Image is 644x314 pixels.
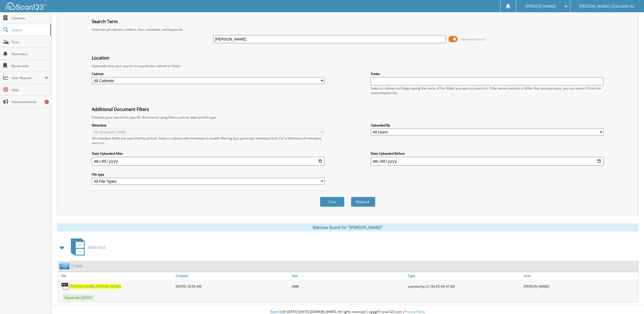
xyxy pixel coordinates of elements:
[12,52,48,56] span: Reminders
[62,294,95,301] span: Keywords: 235441
[12,64,48,68] span: Bookmarks
[525,5,556,8] span: [PERSON_NAME]
[92,136,325,145] div: All metadata fields are searched by default. Select a cabinet with metadata to enable filtering b...
[45,100,49,104] div: 1
[89,64,606,68] div: Optionally limit your search to a particular cabinet or folder
[406,272,522,279] a: Type
[59,263,71,269] img: folder2.png
[5,2,46,10] img: scan123-logo-white.svg
[89,55,112,61] legend: Location
[89,115,606,120] div: Enhance your search for specific documents using filters such as date and file type.
[69,284,121,289] a: [PERSON_NAME],[PERSON_NAME]
[371,86,604,95] div: Select a cabinet and begin typing the name of the folder you want to search in. If the name match...
[461,37,485,41] span: Advanced Search
[92,71,325,76] label: Cabinet
[69,284,95,289] span: [PERSON_NAME]
[12,16,48,20] span: Cabinets
[351,197,375,207] button: Search
[290,281,406,292] div: 2MB
[371,157,604,166] input: end
[522,272,638,279] a: User
[89,106,152,112] legend: Additional Document Filters
[68,237,106,258] a: DEAD FILES
[57,223,639,231] div: Matches found for "[PERSON_NAME]"
[406,281,522,292] div: scanned by CC-96-E5-06-47-B4
[579,5,635,8] span: [PERSON_NAME] Chevrolet Inc
[92,172,325,177] label: File type
[371,151,604,156] label: Date Uploaded Before
[270,309,283,314] span: Scan123
[174,281,290,292] div: [DATE] 10:55 AM
[89,27,606,32] div: Searches all cabinets, folders, files, metadata, and keywords
[290,272,406,279] a: Size
[12,40,48,44] span: Scan
[88,245,106,250] span: DEAD FILES
[97,141,104,145] a: here
[92,151,325,156] label: Date Uploaded After
[61,282,69,290] img: PDF.png
[371,123,604,128] label: Uploaded By
[12,76,45,80] span: User Reports
[617,288,644,314] iframe: Chat Widget
[12,88,48,92] span: Help
[96,284,121,289] span: [PERSON_NAME]
[174,272,290,279] a: Created
[405,309,425,314] a: Privacy Policy
[320,197,344,207] button: Clear
[92,123,325,128] label: Metadata
[522,281,638,292] div: [PERSON_NAME]
[12,100,48,104] span: Announcements
[58,272,174,279] a: File
[12,28,48,32] span: Search
[71,264,82,268] a: 211830
[89,18,121,24] legend: Search Term
[92,157,325,166] input: start
[371,71,604,76] label: Folder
